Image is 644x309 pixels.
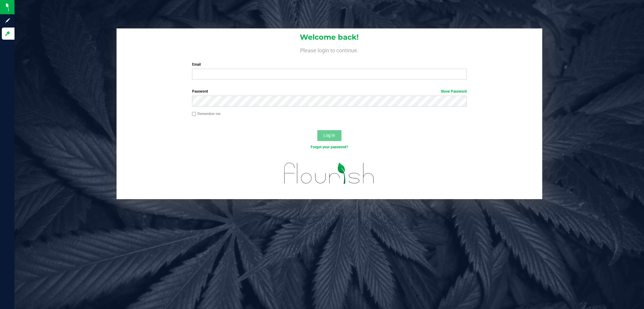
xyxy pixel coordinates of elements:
[192,111,220,117] label: Remember me
[5,18,11,24] inline-svg: Sign up
[117,46,542,53] h4: Please login to continue.
[311,145,348,149] a: Forgot your password?
[192,112,196,116] input: Remember me
[276,156,383,190] img: flourish_logo.svg
[323,133,335,138] span: Log In
[192,62,467,67] label: Email
[317,130,341,141] button: Log In
[117,33,542,41] h1: Welcome back!
[441,89,467,94] a: Show Password
[5,31,11,37] inline-svg: Log in
[192,89,208,94] span: Password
